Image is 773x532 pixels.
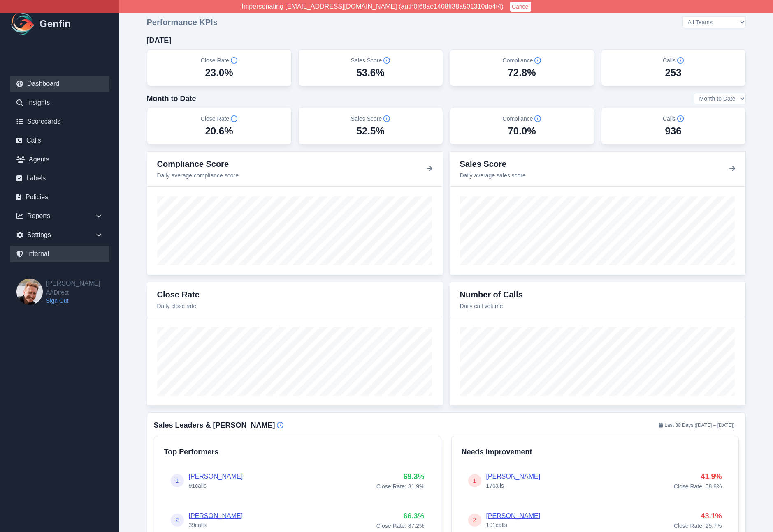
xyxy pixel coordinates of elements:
div: 20.6% [205,124,233,138]
h5: Compliance [503,115,541,123]
h4: Sales Leaders & [PERSON_NAME] [154,419,275,431]
div: 936 [665,124,681,138]
p: 39 calls [189,521,243,529]
span: 2 [176,516,179,524]
h5: Close Rate [201,56,237,64]
p: Close Rate: 58.8 % [674,482,722,491]
span: Info [383,115,390,122]
a: Insights [10,94,109,111]
span: 1 [176,477,179,485]
a: [PERSON_NAME] [189,473,243,480]
span: Last 30 Days ( [DATE] – [DATE] ) [655,420,739,430]
a: Scorecards [10,113,109,130]
span: Info [231,115,237,122]
img: Brian Dunagan [16,279,43,305]
a: Calls [10,132,109,149]
div: 253 [665,66,681,79]
p: 17 calls [486,481,541,490]
h5: Close Rate [201,115,237,123]
h5: Sales Score [351,56,390,64]
div: Reports [10,208,109,224]
a: [PERSON_NAME] [486,512,541,519]
span: Info [231,57,237,64]
a: Policies [10,189,109,205]
img: Logo [10,11,36,37]
h5: Calls [663,56,684,64]
div: 72.8% [508,66,536,79]
h3: Sales Score [460,158,526,170]
span: Info [534,57,541,64]
span: Info [383,57,390,64]
a: Internal [10,246,109,262]
div: 70.0% [508,124,536,138]
p: Close Rate: 25.7 % [674,522,722,530]
button: Cancel [510,2,532,12]
h3: Number of Calls [460,289,523,300]
h4: Month to Date [147,93,196,104]
span: 2 [473,516,476,524]
p: 69.3 % [376,471,425,482]
h3: Compliance Score [157,158,239,170]
span: AADirect [46,288,100,297]
a: Dashboard [10,76,109,92]
a: Sign Out [46,297,100,305]
div: 52.5% [356,124,384,138]
h5: Calls [663,115,684,123]
h4: [DATE] [147,35,172,46]
p: Close Rate: 31.9 % [376,482,425,491]
p: 41.9 % [674,471,722,482]
h5: Compliance [503,56,541,64]
p: 66.3 % [376,510,425,522]
span: Info [677,115,684,122]
p: 43.1 % [674,510,722,522]
h5: Sales Score [351,115,390,123]
button: View details [729,164,736,174]
p: Close Rate: 87.2 % [376,522,425,530]
h4: Needs Improvement [462,446,729,458]
span: Info [277,422,283,428]
h4: Top Performers [164,446,431,458]
a: Labels [10,170,109,187]
h3: Close Rate [157,289,200,300]
button: View details [426,164,433,174]
p: Daily call volume [460,302,523,310]
h2: [PERSON_NAME] [46,279,100,288]
div: 23.0% [205,66,233,79]
p: Daily average compliance score [157,171,239,180]
h3: Performance KPIs [147,16,218,28]
a: [PERSON_NAME] [189,512,243,519]
span: Info [534,115,541,122]
p: Daily average sales score [460,171,526,180]
span: Info [677,57,684,64]
p: Daily close rate [157,302,200,310]
h1: Genfin [39,17,71,30]
a: [PERSON_NAME] [486,473,541,480]
span: 1 [473,477,476,485]
a: Agents [10,151,109,168]
p: 91 calls [189,481,243,490]
div: 53.6% [356,66,384,79]
p: 101 calls [486,521,541,529]
div: Settings [10,227,109,243]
